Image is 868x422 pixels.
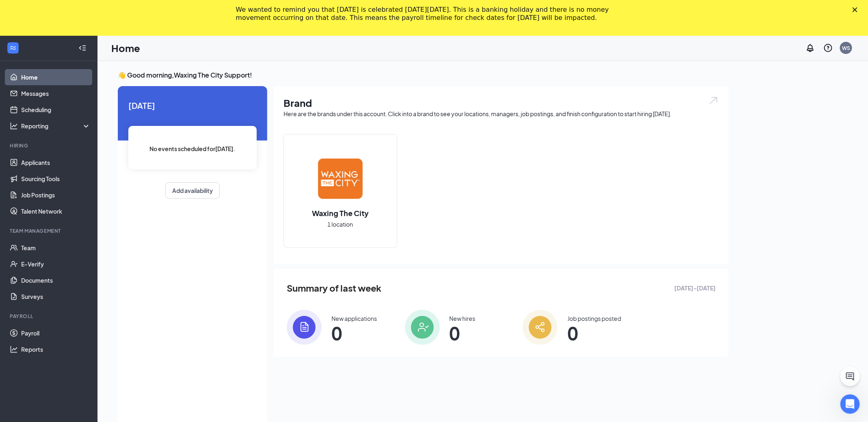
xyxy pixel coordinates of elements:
[10,142,89,149] div: Hiring
[10,122,18,130] svg: Analysis
[853,7,861,12] div: Close
[567,326,621,340] span: 0
[287,281,381,295] span: Summary of last week
[21,122,91,130] div: Reporting
[10,227,89,234] div: Team Management
[523,310,558,345] img: icon
[165,182,220,199] button: Add availability
[21,187,91,203] a: Job Postings
[236,6,619,22] div: We wanted to remind you that [DATE] is celebrated [DATE][DATE]. This is a banking holiday and the...
[567,314,621,322] div: Job postings posted
[284,96,719,110] h1: Brand
[21,240,91,256] a: Team
[314,153,366,205] img: Waxing The City
[21,341,91,357] a: Reports
[21,154,91,171] a: Applicants
[10,313,89,320] div: Payroll
[9,44,17,52] svg: WorkstreamLogo
[21,171,91,187] a: Sourcing Tools
[21,272,91,288] a: Documents
[287,310,322,345] img: icon
[78,44,87,52] svg: Collapse
[805,43,815,53] svg: Notifications
[823,43,833,53] svg: QuestionInfo
[331,326,377,340] span: 0
[21,256,91,272] a: E-Verify
[150,144,236,153] span: No events scheduled for [DATE] .
[21,69,91,85] a: Home
[674,283,716,292] span: [DATE] - [DATE]
[21,85,91,102] a: Messages
[118,71,729,80] h3: 👋 Good morning, Waxing The City Support !
[21,325,91,341] a: Payroll
[111,41,140,55] h1: Home
[328,220,353,229] span: 1 location
[840,367,860,386] button: ChatActive
[845,372,855,381] svg: ChatActive
[128,99,257,112] span: [DATE]
[21,288,91,305] a: Surveys
[405,310,440,345] img: icon
[21,203,91,219] a: Talent Network
[842,45,850,52] div: WS
[331,314,377,322] div: New applications
[284,110,719,118] div: Here are the brands under this account. Click into a brand to see your locations, managers, job p...
[450,314,476,322] div: New hires
[304,208,377,218] h2: Waxing The City
[708,96,719,105] img: open.6027fd2a22e1237b5b06.svg
[840,394,860,414] iframe: Intercom live chat
[21,102,91,118] a: Scheduling
[450,326,476,340] span: 0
